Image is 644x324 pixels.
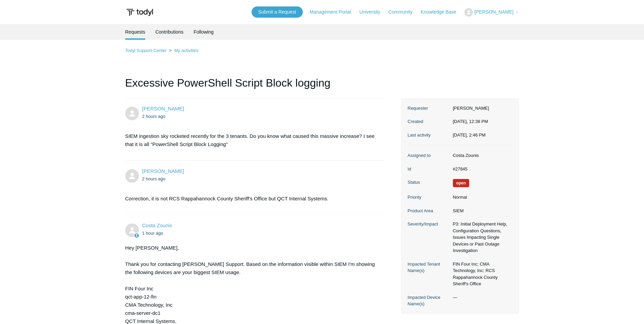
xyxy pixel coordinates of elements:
[453,119,488,124] time: 09/02/2025, 12:38
[408,132,449,139] dt: Last activity
[408,118,449,125] dt: Created
[194,24,214,40] a: Following
[421,8,463,16] a: Knowledge Base
[359,8,387,16] a: University
[453,179,470,187] span: We are working on a response for you
[453,132,486,138] time: 09/02/2025, 14:46
[474,9,513,15] span: [PERSON_NAME]
[408,208,449,214] dt: Product Area
[142,231,163,236] time: 09/02/2025, 13:30
[449,208,512,214] dd: SIEM
[449,105,512,112] dd: [PERSON_NAME]
[125,48,168,53] li: Todyl Support Center
[408,294,449,307] dt: Impacted Device Name(s)
[408,166,449,173] dt: Id
[142,168,184,174] span: Nicholas Weber
[408,105,449,112] dt: Requester
[142,176,166,181] time: 09/02/2025, 12:42
[168,48,198,53] li: My activities
[125,132,379,148] p: SIEM ingestion sky rocketed recently for the 3 tenants. Do you know what caused this massive incr...
[155,24,184,40] a: Contributions
[449,221,512,254] dd: P3: Initial Deployment Help, Configuration Questions, Issues Impacting Single Devices or Past Out...
[464,8,519,17] button: [PERSON_NAME]
[449,194,512,201] dd: Normal
[449,294,512,301] dd: —
[125,6,154,19] img: Todyl Support Center Help Center home page
[408,221,449,228] dt: Severity/Impact
[142,168,184,174] a: [PERSON_NAME]
[142,106,184,111] span: Nicholas Weber
[408,261,449,274] dt: Impacted Tenant Name(s)
[449,152,512,159] dd: Costa Zounis
[142,222,172,228] a: Costa Zounis
[408,179,449,186] dt: Status
[142,106,184,111] a: [PERSON_NAME]
[125,24,145,40] li: Requests
[125,75,385,98] h1: Excessive PowerShell Script Block logging
[125,195,379,203] p: Correction, it is not RCS Rappahannock County Sheriff's Office but QCT Internal Systems.
[408,152,449,159] dt: Assigned to
[449,166,512,173] dd: #27845
[310,8,358,16] a: Management Portal
[252,6,303,18] a: Submit a Request
[142,114,166,119] time: 09/02/2025, 12:38
[174,48,198,53] a: My activities
[449,261,512,287] dd: FIN Four Inc; CMA Technology, Inc; RCS Rappahannock County Sheriff's Office
[125,48,167,53] a: Todyl Support Center
[388,8,419,16] a: Community
[408,194,449,201] dt: Priority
